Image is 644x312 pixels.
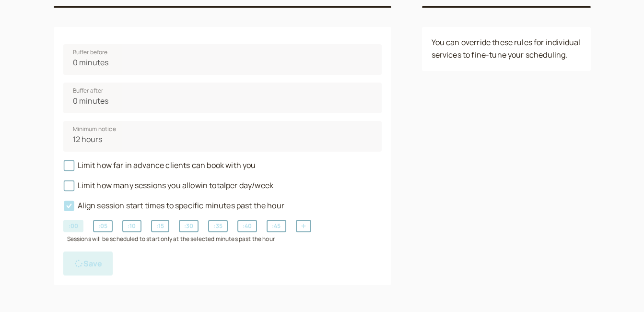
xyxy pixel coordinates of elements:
[151,220,169,232] button: :15
[63,200,284,211] span: Align session start times to specific minutes past the hour
[122,220,141,232] button: :10
[179,220,199,232] button: :30
[267,220,286,232] button: :45
[208,220,227,232] button: :35
[73,86,104,96] span: Buffer after
[73,48,108,57] span: Buffer before
[73,124,116,134] span: Minimum notice
[63,220,83,232] button: :00
[63,232,382,243] div: Sessions will be scheduled to start only at the selected minutes past the hour
[596,266,644,312] iframe: Chat Widget
[63,83,382,113] select: Buffer after
[432,36,581,61] p: You can override these rules for individual services to fine-tune your scheduling.
[63,180,273,191] span: Limit how many sessions you allow in total per day/week
[83,258,103,269] span: Save
[63,252,113,276] button: Save
[63,121,382,152] select: Minimum notice
[237,220,257,232] button: :40
[93,220,113,232] button: :05
[63,160,256,170] span: Limit how far in advance clients can book with you
[63,44,382,75] select: Buffer before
